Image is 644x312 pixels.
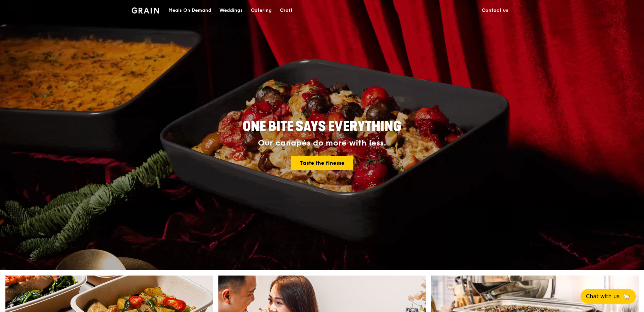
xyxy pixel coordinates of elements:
a: Craft [276,0,297,21]
div: Craft [280,0,293,21]
img: Grain [132,7,159,14]
span: Chat with us [586,292,620,301]
div: Weddings [219,0,243,21]
span: 🦙 [622,292,630,301]
div: Our canapés do more with less. [200,138,444,148]
a: Taste the finesse [291,156,353,170]
a: Weddings [215,0,247,21]
a: Catering [247,0,276,21]
span: ONE BITE SAYS EVERYTHING [243,119,401,135]
button: Chat with us🦙 [581,289,636,304]
div: Catering [251,0,272,21]
div: Meals On Demand [168,0,211,21]
a: Contact us [478,0,512,21]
